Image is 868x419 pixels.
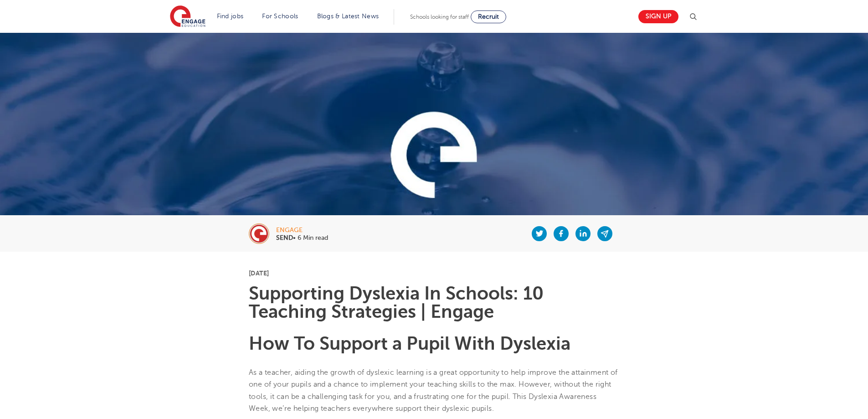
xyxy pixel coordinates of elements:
[638,10,678,23] a: Sign up
[249,333,570,354] b: How To Support a Pupil With Dyslexia
[249,270,619,276] p: [DATE]
[478,13,499,20] span: Recruit
[276,227,328,233] div: engage
[262,13,298,20] a: For Schools
[249,368,618,413] span: As a teacher, aiding the growth of dyslexic learning is a great opportunity to help improve the a...
[317,13,379,20] a: Blogs & Latest News
[249,285,619,321] h1: Supporting Dyslexia In Schools: 10 Teaching Strategies | Engage
[217,13,244,20] a: Find jobs
[471,10,506,23] a: Recruit
[410,14,469,20] span: Schools looking for staff
[276,234,293,241] b: SEND
[170,5,205,28] img: Engage Education
[276,235,328,241] p: • 6 Min read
